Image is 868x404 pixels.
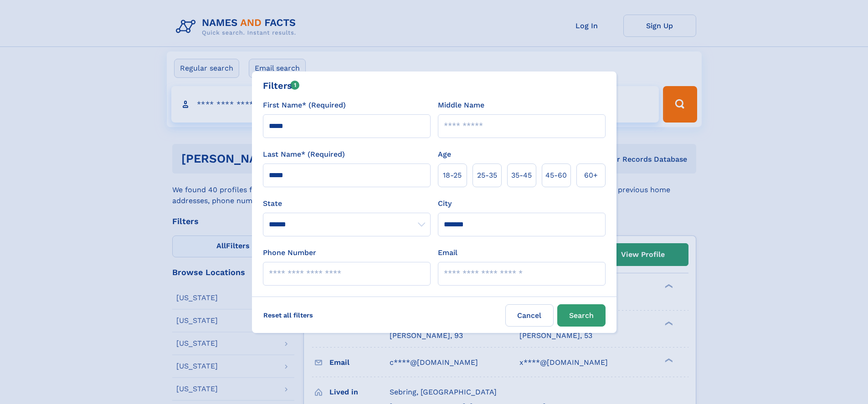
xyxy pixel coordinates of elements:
[477,170,497,181] span: 25‑35
[257,304,319,326] label: Reset all filters
[545,170,567,181] span: 45‑60
[443,170,462,181] span: 18‑25
[438,100,484,111] label: Middle Name
[263,247,316,258] label: Phone Number
[511,170,532,181] span: 35‑45
[438,247,457,258] label: Email
[438,149,451,160] label: Age
[263,79,300,92] div: Filters
[505,304,554,327] label: Cancel
[557,304,606,327] button: Search
[263,198,431,209] label: State
[263,149,345,160] label: Last Name* (Required)
[263,100,346,111] label: First Name* (Required)
[584,170,598,181] span: 60+
[438,198,452,209] label: City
